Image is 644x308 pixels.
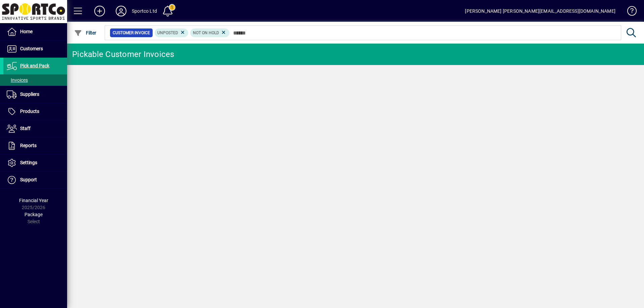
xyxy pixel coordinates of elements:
a: Home [3,23,67,40]
span: Invoices [7,77,28,83]
button: Profile [110,5,132,17]
button: Add [89,5,110,17]
button: Filter [72,27,98,39]
span: Suppliers [20,91,39,97]
span: Home [20,29,33,34]
span: Products [20,109,39,114]
span: Filter [74,30,97,36]
a: Reports [3,137,67,154]
mat-chip: Hold Status: Not On Hold [190,28,229,37]
div: Sportco Ltd [132,6,157,16]
div: Pickable Customer Invoices [72,49,174,60]
mat-chip: Customer Invoice Status: Unposted [155,28,189,37]
span: Unposted [157,30,178,35]
span: Customers [20,46,43,51]
a: Settings [3,155,67,171]
span: Settings [20,160,37,165]
div: [PERSON_NAME] [PERSON_NAME][EMAIL_ADDRESS][DOMAIN_NAME] [465,6,615,16]
a: Invoices [3,74,67,86]
span: Reports [20,143,37,148]
span: Customer Invoice [113,29,150,36]
span: Pick and Pack [20,63,49,68]
a: Knowledge Base [622,1,636,23]
span: Support [20,177,37,182]
a: Products [3,103,67,120]
span: Financial Year [19,198,48,203]
a: Staff [3,120,67,137]
a: Suppliers [3,86,67,103]
span: Not On Hold [193,30,219,35]
span: Package [24,212,43,217]
a: Customers [3,41,67,57]
span: Staff [20,126,31,131]
a: Support [3,172,67,188]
